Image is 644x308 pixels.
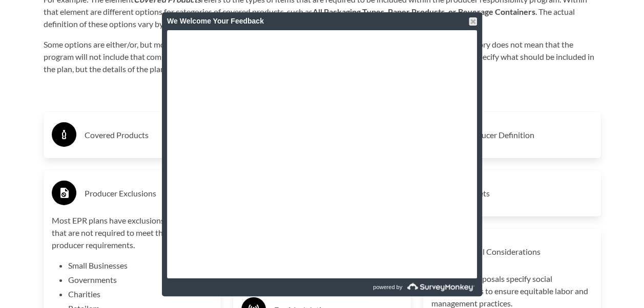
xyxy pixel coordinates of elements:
h3: Targets [464,185,593,202]
div: We Welcome Your Feedback [167,12,477,30]
h3: Producer Definition [464,127,593,143]
h3: Social Considerations [464,244,593,260]
a: powered by [323,278,477,296]
li: Small Businesses [68,259,213,272]
span: powered by [373,278,402,296]
p: Most EPR plans have exclusions for entities that are not required to meet the defined producer re... [52,214,213,251]
li: Charities [68,288,213,300]
strong: All Packaging Types, Paper Products, or Beverage Containers [313,7,535,16]
p: Some options are either/or, but most elements will include multiple options together. The absence... [44,38,601,75]
li: Governments [68,274,213,286]
h3: Producer Exclusions [85,185,213,202]
h3: Covered Products [85,127,213,143]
